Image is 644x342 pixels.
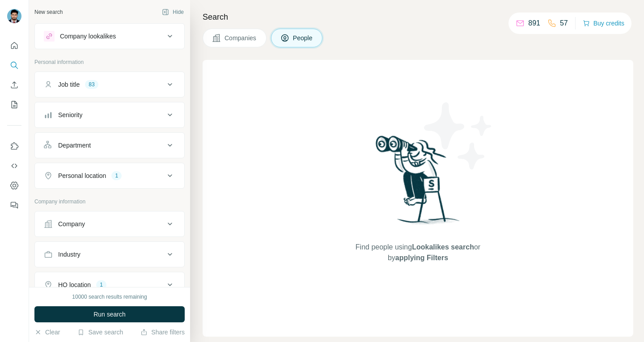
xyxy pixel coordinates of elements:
div: Personal location [58,171,106,180]
p: 57 [560,18,568,29]
span: Run search [93,310,126,319]
p: Company information [34,198,185,206]
button: Company lookalikes [35,25,184,47]
button: Use Surfe on LinkedIn [7,138,21,154]
div: Company [58,220,85,228]
img: Surfe Illustration - Woman searching with binoculars [372,133,465,233]
div: Seniority [58,110,82,119]
button: Search [7,57,21,73]
button: Buy credits [583,17,624,30]
div: Company lookalikes [60,32,116,41]
h4: Search [203,11,633,23]
button: HQ location1 [35,274,184,296]
div: 1 [111,172,122,180]
button: Hide [156,5,190,19]
img: Surfe Illustration - Stars [418,96,499,176]
button: Dashboard [7,177,21,194]
span: People [293,34,314,42]
div: HQ location [58,280,91,289]
button: Run search [34,306,185,322]
span: Lookalikes search [412,243,474,251]
span: applying Filters [395,254,448,262]
button: Clear [34,328,60,337]
div: Job title [58,80,80,89]
button: Job title83 [35,74,184,95]
p: Personal information [34,58,185,66]
button: Company [35,213,184,235]
span: Find people using or by [346,242,489,263]
div: 10000 search results remaining [72,293,147,301]
button: Industry [35,244,184,265]
button: Enrich CSV [7,77,21,93]
img: Avatar [7,9,21,23]
button: Seniority [35,104,184,126]
button: My lists [7,97,21,113]
div: Department [58,141,91,150]
button: Feedback [7,197,21,213]
span: Companies [225,34,257,42]
div: Industry [58,250,80,259]
button: Save search [77,328,123,337]
div: 1 [96,281,106,289]
button: Quick start [7,38,21,54]
p: 891 [528,18,540,29]
button: Share filters [140,328,185,337]
button: Use Surfe API [7,158,21,174]
div: 83 [85,80,98,89]
button: Personal location1 [35,165,184,186]
div: New search [34,8,63,16]
button: Department [35,135,184,156]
